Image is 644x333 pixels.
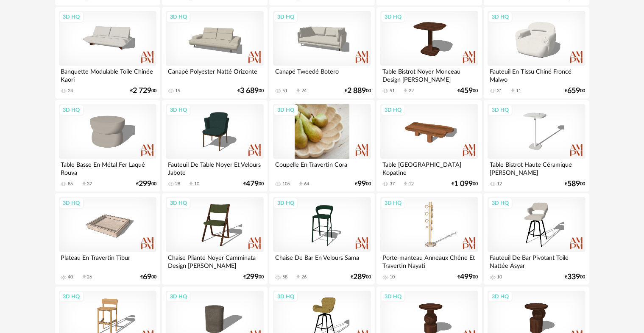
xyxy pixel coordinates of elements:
[295,88,301,94] span: Download icon
[140,274,156,280] div: € 00
[304,181,309,187] div: 64
[484,193,589,285] a: 3D HQ Fauteuil De Bar Pivotant Toile Nattée Asyar 10 €33900
[488,66,585,83] div: Fauteuil En Tissu Chiné Froncé Malwo
[484,100,589,192] a: 3D HQ Table Bistrot Haute Céramique [PERSON_NAME] 12 €58900
[460,88,473,94] span: 459
[516,88,521,94] div: 11
[488,198,513,209] div: 3D HQ
[488,252,585,269] div: Fauteuil De Bar Pivotant Toile Nattée Asyar
[246,274,259,280] span: 299
[510,88,516,94] span: Download icon
[390,274,395,280] div: 10
[166,198,191,209] div: 3D HQ
[136,181,156,187] div: € 00
[59,11,84,22] div: 3D HQ
[282,181,290,187] div: 106
[175,88,180,94] div: 15
[55,100,160,192] a: 3D HQ Table Basse En Métal Fer Laqué Rouva 86 Download icon 37 €29900
[273,252,371,269] div: Chaise De Bar En Velours Sama
[565,88,585,94] div: € 00
[133,88,151,94] span: 2 729
[273,105,298,116] div: 3D HQ
[409,181,414,187] div: 12
[381,198,405,209] div: 3D HQ
[166,252,263,269] div: Chaise Pliante Noyer Camminata Design [PERSON_NAME]
[166,291,191,302] div: 3D HQ
[347,88,366,94] span: 2 889
[484,7,589,99] a: 3D HQ Fauteuil En Tissu Chiné Froncé Malwo 31 Download icon 11 €65900
[143,274,151,280] span: 69
[497,274,502,280] div: 10
[162,100,267,192] a: 3D HQ Fauteuil De Table Noyer Et Velours Jabote 28 Download icon 10 €47900
[240,88,259,94] span: 3 689
[409,88,414,94] div: 22
[130,88,156,94] div: € 00
[243,181,264,187] div: € 00
[565,274,585,280] div: € 00
[355,181,371,187] div: € 00
[298,181,304,187] span: Download icon
[166,105,191,116] div: 3D HQ
[59,252,156,269] div: Plateau En Travertin Tibur
[166,11,191,22] div: 3D HQ
[273,198,298,209] div: 3D HQ
[381,11,405,22] div: 3D HQ
[380,252,478,269] div: Porte-manteau Anneaux Chêne Et Travertin Nayati
[351,274,371,280] div: € 00
[269,193,374,285] a: 3D HQ Chaise De Bar En Velours Sama 58 Download icon 26 €28900
[282,88,287,94] div: 51
[87,181,92,187] div: 37
[497,88,502,94] div: 31
[243,274,264,280] div: € 00
[237,88,264,94] div: € 00
[390,88,395,94] div: 51
[68,88,73,94] div: 24
[55,193,160,285] a: 3D HQ Plateau En Travertin Tibur 40 Download icon 26 €6900
[402,88,409,94] span: Download icon
[381,291,405,302] div: 3D HQ
[458,274,478,280] div: € 00
[81,181,87,187] span: Download icon
[353,274,366,280] span: 289
[390,181,395,187] div: 37
[246,181,259,187] span: 479
[55,7,160,99] a: 3D HQ Banquette Modulable Toile Chinée Kaori 24 €2 72900
[488,11,513,22] div: 3D HQ
[568,274,580,280] span: 339
[273,66,371,83] div: Canapé Tweedé Botero
[139,181,151,187] span: 299
[59,198,84,209] div: 3D HQ
[194,181,199,187] div: 10
[162,7,267,99] a: 3D HQ Canapé Polyester Natté Orizonte 15 €3 68900
[59,105,84,116] div: 3D HQ
[488,291,513,302] div: 3D HQ
[59,159,156,176] div: Table Basse En Métal Fer Laqué Rouva
[380,159,478,176] div: Table [GEOGRAPHIC_DATA] Kopatine
[273,291,298,302] div: 3D HQ
[454,181,473,187] span: 1 099
[188,181,194,187] span: Download icon
[381,105,405,116] div: 3D HQ
[269,100,374,192] a: 3D HQ Coupelle En Travertin Cora 106 Download icon 64 €9900
[376,7,482,99] a: 3D HQ Table Bistrot Noyer Monceau Design [PERSON_NAME] 51 Download icon 22 €45900
[497,181,502,187] div: 12
[458,88,478,94] div: € 00
[59,291,84,302] div: 3D HQ
[345,88,371,94] div: € 00
[301,88,307,94] div: 24
[269,7,374,99] a: 3D HQ Canapé Tweedé Botero 51 Download icon 24 €2 88900
[357,181,366,187] span: 99
[488,159,585,176] div: Table Bistrot Haute Céramique [PERSON_NAME]
[166,159,263,176] div: Fauteuil De Table Noyer Et Velours Jabote
[87,274,92,280] div: 26
[488,105,513,116] div: 3D HQ
[376,100,482,192] a: 3D HQ Table [GEOGRAPHIC_DATA] Kopatine 37 Download icon 12 €1 09900
[175,181,180,187] div: 28
[402,181,409,187] span: Download icon
[568,88,580,94] span: 659
[380,66,478,83] div: Table Bistrot Noyer Monceau Design [PERSON_NAME]
[452,181,478,187] div: € 00
[166,66,263,83] div: Canapé Polyester Natté Orizonte
[295,274,301,281] span: Download icon
[282,274,287,280] div: 58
